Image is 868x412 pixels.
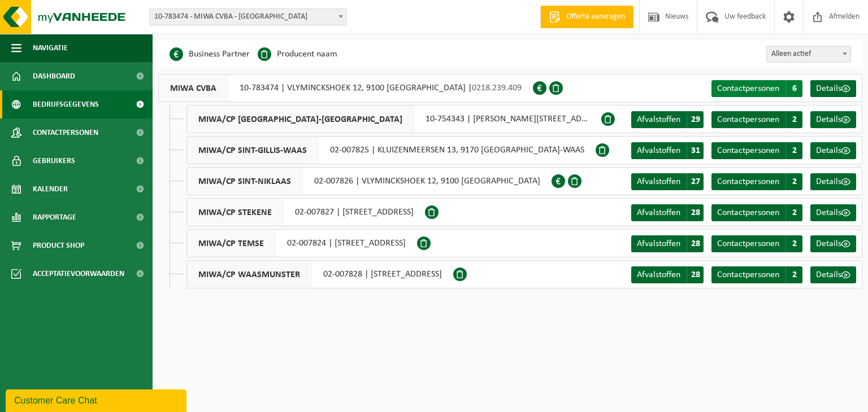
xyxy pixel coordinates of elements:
[711,80,802,97] a: Contactpersonen 6
[637,208,680,217] span: Afvalstoffen
[637,146,680,155] span: Afvalstoffen
[687,204,704,221] span: 28
[631,204,704,221] a: Afvalstoffen 28
[6,387,189,412] iframe: chat widget
[816,270,841,279] span: Details
[159,74,228,102] span: MIWA CVBA
[717,115,779,124] span: Contactpersonen
[186,167,552,195] div: 02-007826 | VLYMINCKSHOEK 12, 9100 [GEOGRAPHIC_DATA]
[33,175,68,203] span: Kalender
[186,136,596,164] div: 02-007825 | KLUIZENMEERSEN 13, 9170 [GEOGRAPHIC_DATA]-WAAS
[33,147,75,175] span: Gebruikers
[186,229,417,257] div: 02-007824 | [STREET_ADDRESS]
[33,119,98,147] span: Contactpersonen
[810,142,856,159] a: Details
[810,173,856,190] a: Details
[158,74,533,102] div: 10-783474 | VLYMINCKSHOEK 12, 9100 [GEOGRAPHIC_DATA] |
[33,203,76,231] span: Rapportage
[687,235,704,252] span: 28
[711,235,802,252] a: Contactpersonen 2
[150,9,346,25] span: 10-783474 - MIWA CVBA - SINT-NIKLAAS
[33,231,84,260] span: Product Shop
[637,115,680,124] span: Afvalstoffen
[711,204,802,221] a: Contactpersonen 2
[637,177,680,186] span: Afvalstoffen
[258,46,337,63] li: Producent naam
[687,111,704,128] span: 29
[187,168,303,195] span: MIWA/CP SINT-NIKLAAS
[186,260,453,288] div: 02-007828 | [STREET_ADDRESS]
[687,266,704,283] span: 28
[631,235,704,252] a: Afvalstoffen 28
[717,208,779,217] span: Contactpersonen
[785,235,802,252] span: 2
[816,146,841,155] span: Details
[810,111,856,128] a: Details
[717,177,779,186] span: Contactpersonen
[472,84,522,93] span: 0218.239.409
[187,106,414,133] span: MIWA/CP [GEOGRAPHIC_DATA]-[GEOGRAPHIC_DATA]
[766,46,851,63] span: Alleen actief
[33,62,75,90] span: Dashboard
[187,230,276,257] span: MIWA/CP TEMSE
[687,173,704,190] span: 27
[631,142,704,159] a: Afvalstoffen 31
[711,173,802,190] a: Contactpersonen 2
[170,46,250,63] li: Business Partner
[785,173,802,190] span: 2
[816,239,841,248] span: Details
[810,266,856,283] a: Details
[33,90,99,119] span: Bedrijfsgegevens
[810,80,856,97] a: Details
[810,204,856,221] a: Details
[711,111,802,128] a: Contactpersonen 2
[810,235,856,252] a: Details
[631,266,704,283] a: Afvalstoffen 28
[631,173,704,190] a: Afvalstoffen 27
[785,142,802,159] span: 2
[187,137,319,164] span: MIWA/CP SINT-GILLIS-WAAS
[785,204,802,221] span: 2
[717,84,779,93] span: Contactpersonen
[33,260,124,288] span: Acceptatievoorwaarden
[717,239,779,248] span: Contactpersonen
[687,142,704,159] span: 31
[816,115,841,124] span: Details
[785,111,802,128] span: 2
[186,105,601,133] div: 10-754343 | [PERSON_NAME][STREET_ADDRESS]
[187,261,312,288] span: MIWA/CP WAASMUNSTER
[816,177,841,186] span: Details
[816,84,841,93] span: Details
[186,198,425,226] div: 02-007827 | [STREET_ADDRESS]
[785,80,802,97] span: 6
[717,270,779,279] span: Contactpersonen
[711,266,802,283] a: Contactpersonen 2
[563,11,628,23] span: Offerte aanvragen
[717,146,779,155] span: Contactpersonen
[767,46,850,62] span: Alleen actief
[540,6,633,28] a: Offerte aanvragen
[816,208,841,217] span: Details
[637,239,680,248] span: Afvalstoffen
[33,34,68,62] span: Navigatie
[785,266,802,283] span: 2
[631,111,704,128] a: Afvalstoffen 29
[711,142,802,159] a: Contactpersonen 2
[149,8,347,25] span: 10-783474 - MIWA CVBA - SINT-NIKLAAS
[637,270,680,279] span: Afvalstoffen
[187,199,284,226] span: MIWA/CP STEKENE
